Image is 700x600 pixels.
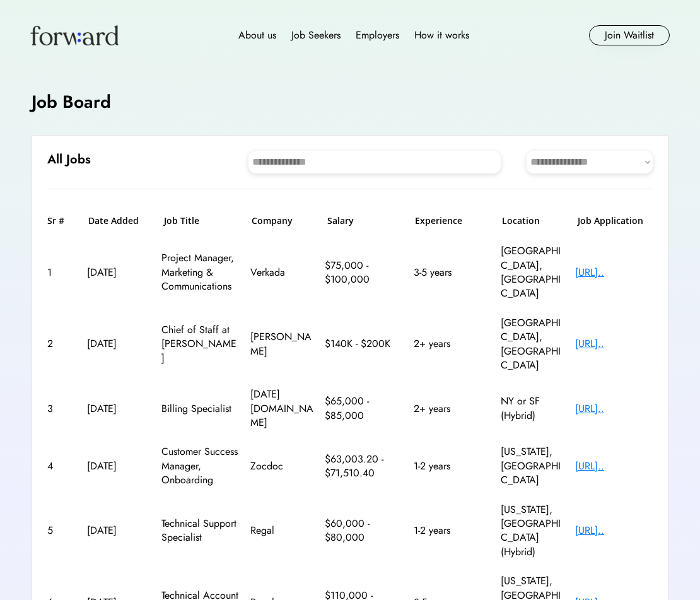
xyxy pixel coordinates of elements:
[414,459,489,473] div: 1-2 years
[164,215,199,227] h6: Job Title
[325,337,402,351] div: $140K - $200K
[575,266,653,279] div: [URL]..
[47,266,76,279] div: 1
[87,402,150,416] div: [DATE]
[575,524,653,538] div: [URL]..
[575,337,653,351] div: [URL]..
[250,524,313,538] div: Regal
[47,215,76,227] h6: Sr #
[325,394,402,423] div: $65,000 - $85,000
[414,337,489,351] div: 2+ years
[325,259,402,287] div: $75,000 - $100,000
[327,215,402,227] h6: Salary
[87,459,150,473] div: [DATE]
[325,517,402,545] div: $60,000 - $80,000
[47,402,76,416] div: 3
[87,524,150,538] div: [DATE]
[575,402,653,416] div: [URL]..
[501,244,564,301] div: [GEOGRAPHIC_DATA], [GEOGRAPHIC_DATA]
[250,266,313,279] div: Verkada
[356,28,399,43] div: Employers
[575,459,653,473] div: [URL]..
[414,402,489,416] div: 2+ years
[250,459,313,473] div: Zocdoc
[32,90,111,114] h4: Job Board
[325,452,402,481] div: $63,003.20 - $71,510.40
[161,402,239,416] div: Billing Specialist
[161,517,239,545] div: Technical Support Specialist
[161,251,239,293] div: Project Manager, Marketing & Communications
[414,28,469,43] div: How it works
[501,316,564,373] div: [GEOGRAPHIC_DATA], [GEOGRAPHIC_DATA]
[250,387,313,430] div: [DATE][DOMAIN_NAME]
[415,215,490,227] h6: Experience
[414,266,489,279] div: 3-5 years
[30,25,119,45] img: Forward logo
[578,215,653,227] h6: Job Application
[250,330,313,358] div: [PERSON_NAME]
[502,215,565,227] h6: Location
[161,323,239,365] div: Chief of Staff at [PERSON_NAME]
[47,337,76,351] div: 2
[47,151,91,168] h6: All Jobs
[161,445,239,487] div: Customer Success Manager, Onboarding
[501,503,564,560] div: [US_STATE], [GEOGRAPHIC_DATA] (Hybrid)
[87,266,150,279] div: [DATE]
[252,215,315,227] h6: Company
[501,445,564,487] div: [US_STATE], [GEOGRAPHIC_DATA]
[87,337,150,351] div: [DATE]
[589,25,670,45] button: Join Waitlist
[291,28,341,43] div: Job Seekers
[47,459,76,473] div: 4
[414,524,489,538] div: 1-2 years
[238,28,276,43] div: About us
[501,394,564,423] div: NY or SF (Hybrid)
[88,215,151,227] h6: Date Added
[47,524,76,538] div: 5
